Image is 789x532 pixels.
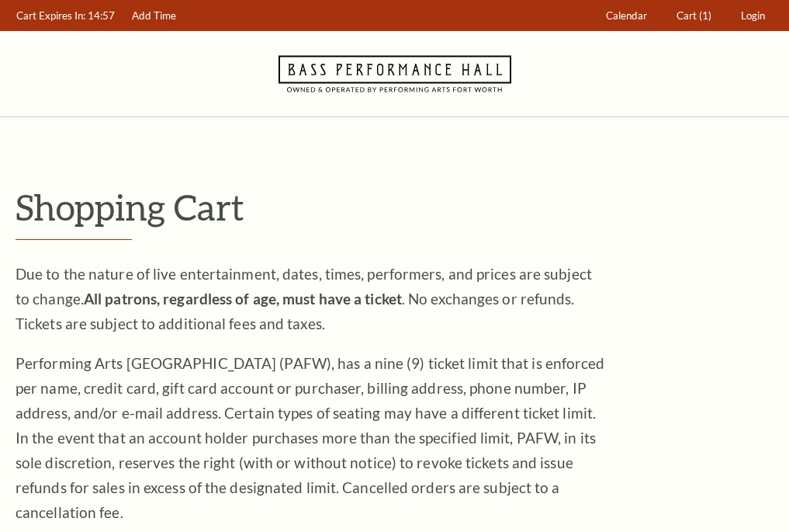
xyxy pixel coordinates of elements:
[88,9,115,22] span: 14:57
[606,9,647,22] span: Calendar
[125,1,184,31] a: Add Time
[599,1,655,31] a: Calendar
[741,9,765,22] span: Login
[16,351,605,525] p: Performing Arts [GEOGRAPHIC_DATA] (PAFW), has a nine (9) ticket limit that is enforced per name, ...
[699,9,711,22] span: (1)
[677,9,697,22] span: Cart
[84,290,402,308] strong: All patrons, regardless of age, must have a ticket
[670,1,719,31] a: Cart (1)
[16,265,592,332] span: Due to the nature of live entertainment, dates, times, performers, and prices are subject to chan...
[16,187,773,227] p: Shopping Cart
[16,9,85,22] span: Cart Expires In:
[734,1,773,31] a: Login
